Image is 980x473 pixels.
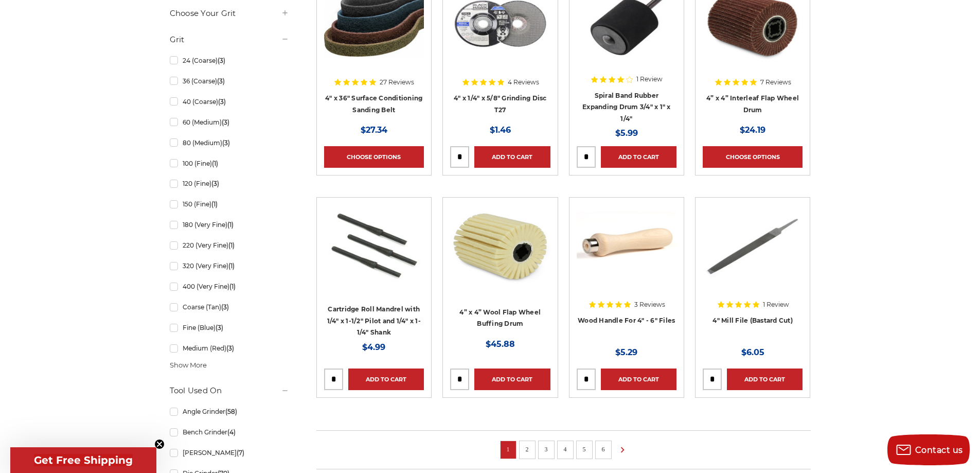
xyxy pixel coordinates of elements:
[490,125,511,135] span: $1.46
[222,139,230,147] span: (3)
[541,444,551,455] a: 3
[170,33,289,46] h5: Grit
[170,7,289,20] h5: Choose Your Grit
[486,339,515,349] span: $45.88
[560,444,571,455] a: 4
[211,180,219,187] span: (3)
[170,298,289,316] a: Coarse (Tan)
[915,445,963,455] span: Contact us
[170,257,289,275] a: 320 (Very Fine)
[170,51,289,69] a: 24 (Coarse)
[703,146,803,168] a: Choose Options
[218,98,226,106] span: (3)
[34,454,133,466] span: Get Free Shipping
[170,402,289,421] a: Angle Grinder
[324,146,424,168] a: Choose Options
[218,57,225,64] span: (3)
[170,72,289,90] a: 36 (Coarse)
[727,369,803,390] a: Add to Cart
[324,205,424,287] img: Cartridge rolls mandrel
[227,428,236,436] span: (4)
[170,319,289,337] a: Fine (Blue)
[887,434,970,465] button: Contact us
[170,134,289,152] a: 80 (Medium)
[222,118,229,126] span: (3)
[226,344,234,352] span: (3)
[170,174,289,192] a: 120 (Fine)
[154,439,165,449] button: Close teaser
[522,444,532,455] a: 2
[450,205,550,287] img: 4 inch buffing and polishing drum
[10,447,156,473] div: Get Free ShippingClose teaser
[216,324,223,331] span: (3)
[170,360,207,371] span: Show More
[170,423,289,441] a: Bench Grinder
[362,342,385,352] span: $4.99
[221,303,229,311] span: (3)
[170,277,289,295] a: 400 (Very Fine)
[474,369,550,390] a: Add to Cart
[474,146,550,168] a: Add to Cart
[229,283,236,290] span: (1)
[227,221,234,229] span: (1)
[211,200,218,208] span: (1)
[598,444,609,455] a: 6
[170,444,289,462] a: [PERSON_NAME]
[170,216,289,234] a: 180 (Very Fine)
[170,154,289,172] a: 100 (Fine)
[348,369,424,390] a: Add to Cart
[170,195,289,213] a: 150 (Fine)
[703,205,803,337] a: 4" Mill File Bastard Cut
[324,205,424,337] a: Cartridge rolls mandrel
[170,93,289,111] a: 40 (Coarse)
[170,339,289,357] a: Medium (Red)
[228,262,235,270] span: (1)
[577,205,676,287] img: File Handle
[582,92,671,122] a: Spiral Band Rubber Expanding Drum 3/4" x 1" x 1/4"
[170,384,289,397] h5: Tool Used On
[217,77,225,85] span: (3)
[170,236,289,254] a: 220 (Very Fine)
[212,160,218,167] span: (1)
[579,444,590,455] a: 5
[703,205,803,287] img: 4" Mill File Bastard Cut
[450,205,550,337] a: 4 inch buffing and polishing drum
[503,444,513,455] a: 1
[170,113,289,131] a: 60 (Medium)
[225,408,237,415] span: (58)
[228,241,235,249] span: (1)
[361,125,387,135] span: $27.34
[577,205,676,337] a: File Handle
[740,125,765,135] span: $24.19
[615,347,637,357] span: $5.29
[741,347,764,357] span: $6.05
[615,128,638,138] span: $5.99
[601,146,676,168] a: Add to Cart
[237,449,244,457] span: (7)
[601,369,676,390] a: Add to Cart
